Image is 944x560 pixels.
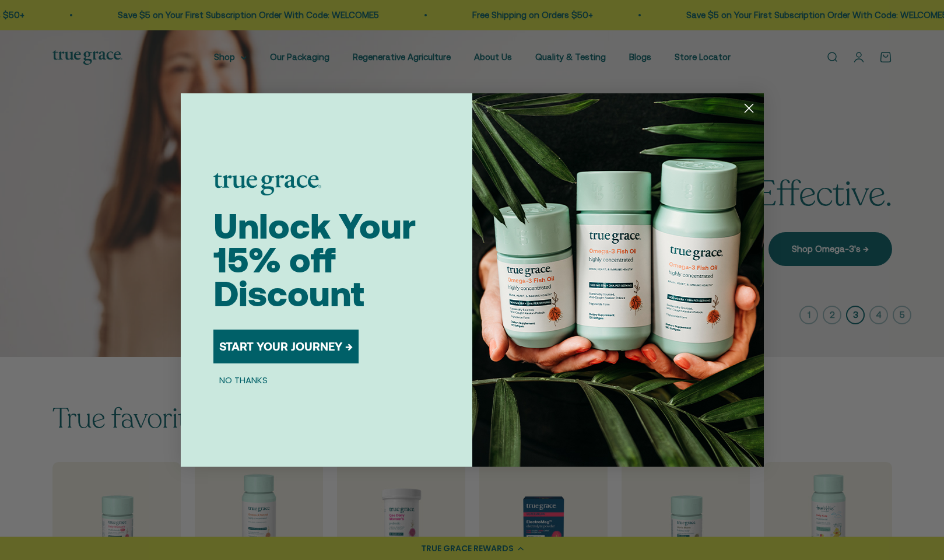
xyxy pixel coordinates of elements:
[472,93,764,467] img: 098727d5-50f8-4f9b-9554-844bb8da1403.jpeg
[739,98,759,118] button: Close dialog
[213,173,321,195] img: logo placeholder
[213,330,359,363] button: START YOUR JOURNEY →
[213,206,416,314] span: Unlock Your 15% off Discount
[213,373,273,387] button: NO THANKS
